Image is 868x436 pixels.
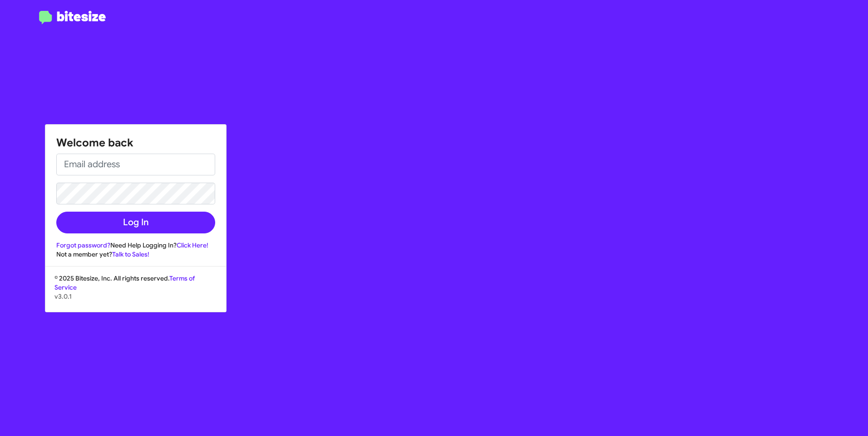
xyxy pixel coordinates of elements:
div: © 2025 Bitesize, Inc. All rights reserved. [45,274,226,312]
p: v3.0.1 [54,292,217,301]
input: Email address [56,154,215,175]
a: Talk to Sales! [112,250,149,258]
div: Need Help Logging In? [56,241,215,250]
a: Click Here! [177,241,208,249]
div: Not a member yet? [56,250,215,259]
h1: Welcome back [56,136,215,150]
a: Terms of Service [54,274,195,291]
button: Log In [56,212,215,233]
a: Forgot password? [56,241,110,249]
